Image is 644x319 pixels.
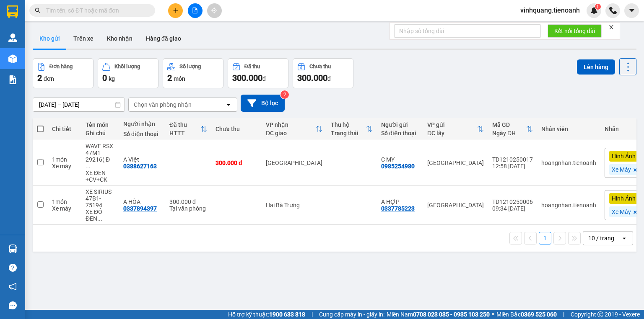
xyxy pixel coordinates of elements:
div: A Việt [123,156,161,163]
img: warehouse-icon [8,33,17,42]
div: 12:58 [DATE] [492,163,533,170]
span: aim [211,8,217,13]
div: Chưa thu [216,126,257,132]
span: đ [262,75,266,82]
div: Ngày ĐH [492,130,526,136]
button: Đã thu300.000đ [228,58,288,88]
div: Đã thu [169,121,200,128]
sup: 1 [595,4,601,10]
div: Tại văn phòng [169,205,207,212]
div: WAVE RSX 47M1-29216( ĐÃ TƯ VẤN VẬN CHUYỂN) [86,143,115,170]
span: 2 [167,73,172,83]
sup: 2 [280,90,289,99]
div: TD1210250006 [492,198,533,205]
button: Bộ lọc [241,95,285,112]
svg: open [225,101,232,108]
span: copyright [597,311,603,317]
span: ... [86,163,91,170]
span: 300.000 [297,73,327,83]
div: [GEOGRAPHIC_DATA] [266,159,322,166]
span: Hình Ảnh [612,152,636,160]
input: Tìm tên, số ĐT hoặc mã đơn [46,6,145,15]
div: 300.000 đ [216,159,257,166]
div: Số lượng [179,64,201,69]
th: Toggle SortBy [262,118,327,140]
div: Ghi chú [86,130,115,136]
div: ĐC giao [266,130,316,136]
div: Tên món [86,121,115,128]
span: Hỗ trợ kỹ thuật: [228,310,305,319]
div: 09:34 [DATE] [492,205,533,212]
span: món [174,75,185,82]
div: Khối lượng [114,64,140,69]
span: ⚪️ [492,313,494,316]
img: phone-icon [609,7,617,14]
div: Hai Bà Trưng [266,202,322,208]
span: search [35,8,41,13]
div: Xe máy [52,163,77,170]
div: Xe máy [52,205,77,212]
div: XE SIRIUS 47B1-75194 [86,188,115,208]
span: file-add [192,8,198,13]
button: Khối lượng0kg [98,58,158,88]
div: [GEOGRAPHIC_DATA] [427,202,484,208]
img: warehouse-icon [8,54,17,63]
div: 300.000 đ [169,198,207,205]
div: Số điện thoại [381,130,419,136]
div: Chưa thu [309,64,331,69]
span: message [9,301,17,309]
div: A HÒA [123,198,161,205]
div: Chi tiết [52,126,77,132]
span: 0 [102,73,107,83]
th: Toggle SortBy [165,118,211,140]
div: Thu hộ [331,121,366,128]
th: Toggle SortBy [423,118,488,140]
img: logo-vxr [7,5,18,18]
span: plus [173,8,179,13]
span: Kết nối tổng đài [554,26,595,36]
span: 2 [37,73,42,83]
div: C MY [381,156,419,163]
div: 10 / trang [588,234,614,242]
div: 0337894397 [123,205,157,212]
span: caret-down [628,7,636,14]
span: | [563,310,564,319]
span: Cung cấp máy in - giấy in: [319,310,384,319]
span: Xe Máy [612,208,631,216]
div: Người nhận [123,121,161,127]
th: Toggle SortBy [327,118,377,140]
div: A HỢP [381,198,419,205]
input: Nhập số tổng đài [394,24,541,38]
div: 0985254980 [381,163,415,170]
span: | [312,310,313,319]
div: Người gửi [381,121,419,128]
span: đ [327,75,331,82]
button: file-add [188,3,203,18]
span: kg [109,75,115,82]
button: Kho nhận [100,28,139,49]
th: Toggle SortBy [488,118,537,140]
div: XE ĐỎ ĐEN +CV+CK [86,208,115,222]
span: Miền Nam [387,310,490,319]
img: icon-new-feature [590,7,598,14]
div: Nhân viên [541,126,596,132]
input: Select a date range. [33,98,125,111]
span: Xe Máy [612,166,631,173]
img: solution-icon [8,75,17,84]
div: VP gửi [427,121,477,128]
div: ĐC lấy [427,130,477,136]
div: Trạng thái [331,130,366,136]
span: 300.000 [232,73,262,83]
div: XE ĐEN +CV+CK [86,170,115,183]
div: Đã thu [244,64,260,69]
button: Kho gửi [33,28,67,49]
div: Chọn văn phòng nhận [134,100,192,109]
button: plus [168,3,183,18]
button: Trên xe [67,28,100,49]
span: notification [9,283,17,291]
button: Kết nối tổng đài [548,24,602,38]
span: close [608,24,614,30]
div: VP nhận [266,121,316,128]
strong: 1900 633 818 [269,311,305,318]
button: aim [207,3,222,18]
